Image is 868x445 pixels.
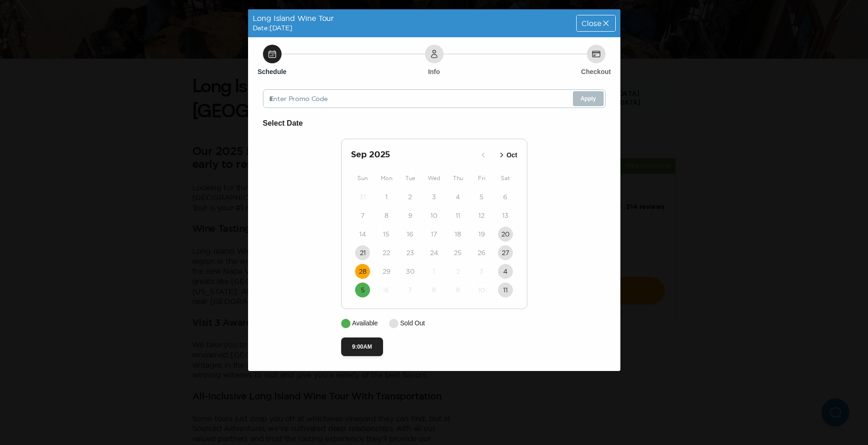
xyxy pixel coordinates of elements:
span: Close [581,20,601,27]
p: Available [352,318,378,328]
time: 1 [433,267,435,276]
time: 17 [431,229,437,239]
div: Tue [398,173,422,184]
button: 6 [379,283,394,297]
button: 28 [355,264,370,279]
time: 6 [384,285,389,295]
time: 6 [503,192,507,202]
time: 11 [456,211,460,220]
button: 15 [379,227,394,242]
button: 10 [474,283,489,297]
button: 19 [474,227,489,242]
time: 9 [408,211,412,220]
time: 21 [360,248,366,257]
h6: Schedule [257,67,286,76]
time: 28 [359,267,367,276]
h6: Select Date [263,117,606,129]
button: 18 [451,227,465,242]
time: 5 [479,192,484,202]
button: 25 [451,245,465,260]
div: Sat [493,173,517,184]
time: 10 [478,285,485,295]
button: 11 [498,283,513,297]
button: 5 [474,189,489,204]
time: 23 [406,248,414,257]
div: Mon [375,173,398,184]
button: 13 [498,208,513,223]
button: 5 [355,283,370,297]
time: 27 [502,248,509,257]
time: 18 [455,229,461,239]
button: 30 [403,264,417,279]
button: 23 [403,245,417,260]
time: 13 [502,211,509,220]
button: 3 [474,264,489,279]
button: 8 [379,208,394,223]
time: 19 [478,229,485,239]
time: 9 [456,285,460,295]
button: 17 [426,227,441,242]
button: 7 [403,283,417,297]
time: 24 [430,248,438,257]
time: 29 [383,267,390,276]
time: 10 [431,211,437,220]
button: 24 [426,245,441,260]
time: 20 [501,229,510,239]
time: 22 [383,248,390,257]
time: 3 [432,192,436,202]
time: 8 [432,285,436,295]
button: 10 [426,208,441,223]
button: 9 [451,283,465,297]
button: 31 [355,189,370,204]
time: 4 [456,192,460,202]
h2: Sep 2025 [351,148,476,162]
button: 4 [451,189,465,204]
time: 8 [384,211,389,220]
button: 16 [403,227,417,242]
button: 6 [498,189,513,204]
button: Oct [494,148,520,163]
div: Thu [446,173,470,184]
button: 20 [498,227,513,242]
button: 12 [474,208,489,223]
button: 9 [403,208,417,223]
p: Oct [506,150,517,160]
div: Wed [422,173,446,184]
button: 8 [426,283,441,297]
button: 27 [498,245,513,260]
time: 1 [385,192,388,202]
button: 29 [379,264,394,279]
time: 31 [359,192,366,202]
time: 7 [408,285,412,295]
span: Date: [DATE] [253,24,292,32]
button: 4 [498,264,513,279]
time: 14 [359,229,366,239]
button: 2 [451,264,465,279]
time: 15 [383,229,390,239]
time: 7 [361,211,364,220]
button: 1 [379,189,394,204]
span: Long Island Wine Tour [253,14,334,22]
button: 9:00AM [341,337,384,356]
time: 25 [454,248,462,257]
time: 4 [503,267,507,276]
button: 22 [379,245,394,260]
time: 12 [478,211,484,220]
button: 3 [426,189,441,204]
button: 14 [355,227,370,242]
time: 26 [478,248,485,257]
p: Sold Out [400,318,425,328]
button: 1 [426,264,441,279]
time: 16 [407,229,413,239]
time: 2 [456,267,460,276]
button: 2 [403,189,417,204]
h6: Checkout [581,67,611,76]
div: Sun [351,173,375,184]
div: Fri [470,173,493,184]
button: 7 [355,208,370,223]
button: 26 [474,245,489,260]
time: 11 [503,285,508,295]
h6: Info [428,67,440,76]
time: 2 [408,192,412,202]
time: 5 [361,285,365,295]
